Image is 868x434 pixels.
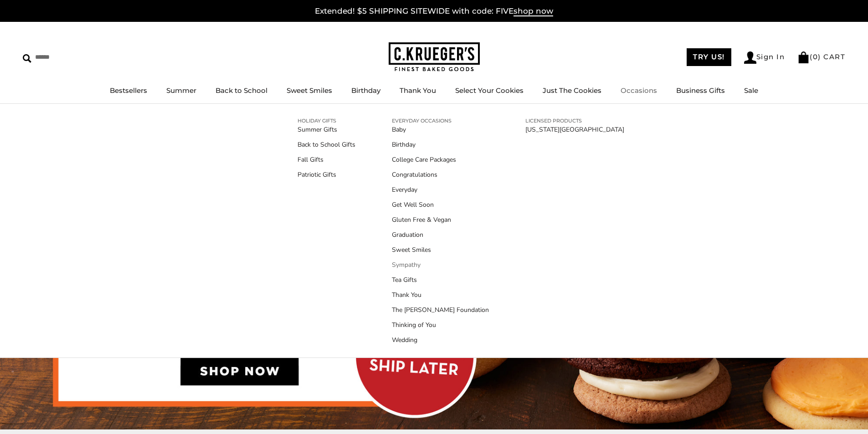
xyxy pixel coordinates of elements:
a: Extended! $5 SHIPPING SITEWIDE with code: FIVEshop now [315,6,553,16]
a: Fall Gifts [298,155,355,164]
a: Sympathy [392,260,489,270]
a: (0) CART [797,52,845,61]
a: Birthday [392,140,489,149]
a: Thank You [392,290,489,300]
a: Sweet Smiles [392,245,489,255]
a: Congratulations [392,170,489,179]
img: Search [23,54,31,63]
a: LICENSED PRODUCTS [525,117,624,125]
a: Wedding [392,335,489,345]
a: Business Gifts [676,86,725,95]
a: Sweet Smiles [287,86,332,95]
a: EVERYDAY OCCASIONS [392,117,489,125]
a: Sale [744,86,758,95]
img: Account [744,51,756,64]
input: Search [23,50,131,64]
a: Occasions [621,86,657,95]
span: 0 [813,52,818,61]
a: Sign In [744,51,785,64]
a: Thinking of You [392,320,489,330]
a: Everyday [392,185,489,194]
a: Birthday [351,86,380,95]
a: HOLIDAY GIFTS [298,117,355,125]
a: Back to School [216,86,267,95]
a: Patriotic Gifts [298,170,355,179]
a: Tea Gifts [392,275,489,285]
img: Bag [797,51,810,63]
a: Graduation [392,230,489,240]
a: Back to School Gifts [298,140,355,149]
a: Get Well Soon [392,200,489,209]
a: The [PERSON_NAME] Foundation [392,305,489,315]
a: [US_STATE][GEOGRAPHIC_DATA] [525,125,624,134]
a: Baby [392,125,489,134]
a: Just The Cookies [543,86,601,95]
a: TRY US! [687,48,731,66]
a: Thank You [400,86,436,95]
a: Select Your Cookies [455,86,524,95]
img: C.KRUEGER'S [389,42,480,72]
a: Summer [166,86,196,95]
span: shop now [514,6,553,16]
a: Bestsellers [110,86,147,95]
a: Gluten Free & Vegan [392,215,489,225]
a: Summer Gifts [298,125,355,134]
a: College Care Packages [392,155,489,164]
